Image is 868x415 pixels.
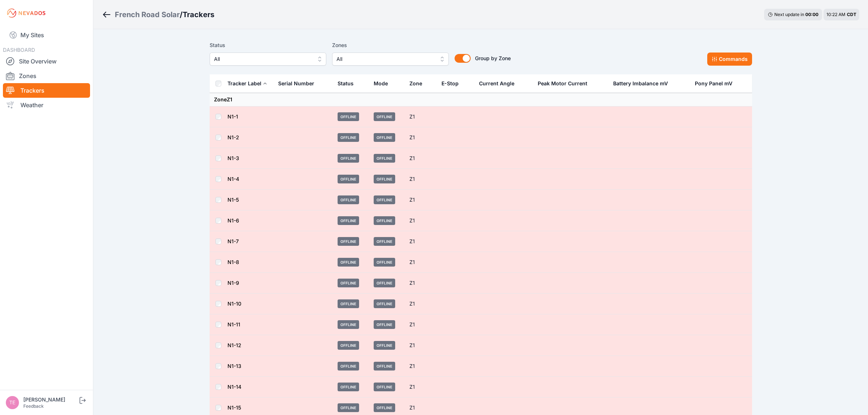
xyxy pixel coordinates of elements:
[338,320,359,329] span: Offline
[374,112,395,121] span: Offline
[183,9,214,20] h3: Trackers
[405,377,437,397] td: Z1
[210,41,326,50] label: Status
[227,113,238,120] a: N1-1
[3,83,90,98] a: Trackers
[405,231,437,252] td: Z1
[405,148,437,169] td: Z1
[278,75,320,92] button: Serial Number
[3,54,90,69] a: Site Overview
[338,279,359,287] span: Offline
[180,9,183,20] span: /
[479,80,514,87] div: Current Angle
[115,9,180,20] a: French Road Solar
[336,55,434,63] span: All
[847,12,856,17] span: CDT
[227,176,239,182] a: N1-4
[475,55,511,61] span: Group by Zone
[374,258,395,267] span: Offline
[374,237,395,246] span: Offline
[227,384,241,390] a: N1-14
[338,175,359,183] span: Offline
[374,133,395,142] span: Offline
[405,335,437,356] td: Z1
[338,75,359,92] button: Status
[338,362,359,371] span: Offline
[374,403,395,412] span: Offline
[479,75,520,92] button: Current Angle
[332,41,449,50] label: Zones
[210,93,752,106] td: Zone Z1
[695,75,738,92] button: Pony Panel mV
[23,403,44,409] a: Feedback
[6,7,47,19] img: Nevados
[338,299,359,308] span: Offline
[227,259,239,265] a: N1-8
[338,80,354,87] div: Status
[405,169,437,190] td: Z1
[409,75,428,92] button: Zone
[338,133,359,142] span: Offline
[338,195,359,204] span: Offline
[405,210,437,231] td: Z1
[374,299,395,308] span: Offline
[227,75,267,92] button: Tracker Label
[6,396,19,409] img: Ted Elliott
[405,190,437,210] td: Z1
[707,53,752,66] button: Commands
[374,195,395,204] span: Offline
[374,341,395,350] span: Offline
[538,75,593,92] button: Peak Motor Current
[613,75,674,92] button: Battery Imbalance mV
[23,396,78,403] div: [PERSON_NAME]
[3,69,90,83] a: Zones
[227,217,239,224] a: N1-6
[3,26,90,44] a: My Sites
[227,404,241,411] a: N1-15
[332,53,449,66] button: All
[374,216,395,225] span: Offline
[774,12,804,17] span: Next update in
[374,154,395,163] span: Offline
[227,363,241,369] a: N1-13
[338,154,359,163] span: Offline
[227,280,239,286] a: N1-9
[3,47,35,53] span: DASHBOARD
[227,80,261,87] div: Tracker Label
[3,98,90,112] a: Weather
[805,12,818,18] div: 00 : 00
[441,75,464,92] button: E-Stop
[374,362,395,371] span: Offline
[374,383,395,391] span: Offline
[102,5,214,24] nav: Breadcrumb
[227,238,239,244] a: N1-7
[405,314,437,335] td: Z1
[338,341,359,350] span: Offline
[613,80,668,87] div: Battery Imbalance mV
[826,12,845,17] span: 10:22 AM
[405,294,437,314] td: Z1
[227,321,240,327] a: N1-11
[405,273,437,294] td: Z1
[374,80,388,87] div: Mode
[405,127,437,148] td: Z1
[538,80,587,87] div: Peak Motor Current
[405,252,437,273] td: Z1
[338,258,359,267] span: Offline
[227,134,239,140] a: N1-2
[374,175,395,183] span: Offline
[405,106,437,127] td: Z1
[214,55,312,63] span: All
[227,300,241,307] a: N1-10
[227,342,241,348] a: N1-12
[338,112,359,121] span: Offline
[210,53,326,66] button: All
[374,279,395,287] span: Offline
[405,356,437,377] td: Z1
[695,80,732,87] div: Pony Panel mV
[338,237,359,246] span: Offline
[441,80,459,87] div: E-Stop
[278,80,314,87] div: Serial Number
[338,383,359,391] span: Offline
